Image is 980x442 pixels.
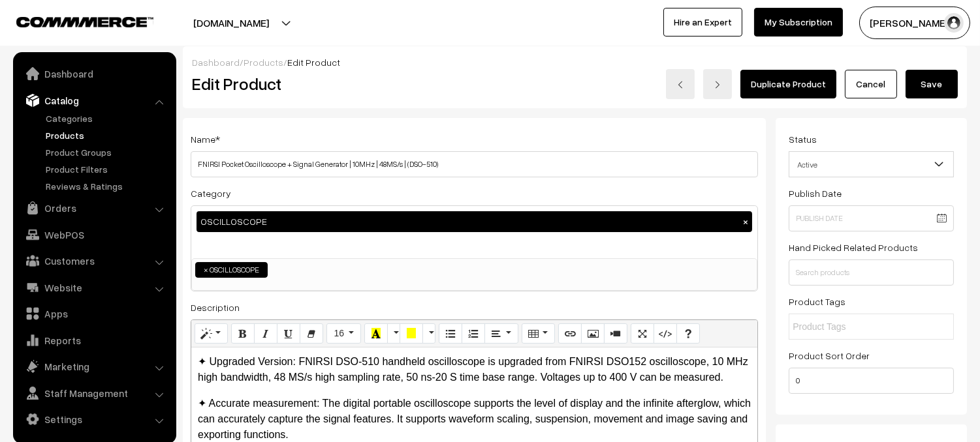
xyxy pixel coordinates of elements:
[195,323,228,344] button: Style
[754,8,843,37] a: My Subscription
[191,301,240,314] label: Description
[558,323,582,344] button: Link (⌘+K)
[789,349,870,362] label: Product Sort Order
[789,295,846,308] label: Product Tags
[422,323,435,344] button: More Color
[793,320,907,334] input: Product Tags
[740,216,751,228] button: ×
[16,249,172,273] a: Customers
[676,81,684,89] img: left-arrow.png
[906,70,958,98] button: Save
[42,179,172,193] a: Reviews & Ratings
[16,302,172,325] a: Apps
[740,70,836,98] a: Duplicate Product
[42,111,172,125] a: Categories
[42,128,172,142] a: Products
[192,55,958,69] div: / /
[42,145,172,159] a: Product Groups
[16,276,172,299] a: Website
[789,151,954,177] span: Active
[16,89,172,112] a: Catalog
[944,13,964,33] img: user
[42,162,172,176] a: Product Filters
[16,407,172,431] a: Settings
[522,323,555,344] button: Table
[231,323,255,344] button: Bold (⌘+B)
[387,323,400,344] button: More Color
[789,205,954,231] input: Publish Date
[277,323,300,344] button: Underline (⌘+U)
[439,323,462,344] button: Unordered list (⌘+⇧+NUM7)
[789,186,842,200] label: Publish Date
[326,323,361,344] button: Font Size
[198,354,751,385] p: ✦ Upgraded Version: FNIRSI DSO-510 handheld oscilloscope is upgraded from FNIRSI DSO152 oscillosc...
[300,323,323,344] button: Remove Font Style (⌘+\)
[663,8,742,37] a: Hire an Expert
[16,223,172,246] a: WebPOS
[462,323,485,344] button: Ordered list (⌘+⇧+NUM8)
[16,13,131,29] a: COMMMERCE
[244,57,283,68] a: Products
[16,196,172,220] a: Orders
[287,57,340,68] span: Edit Product
[192,74,499,94] h2: Edit Product
[16,355,172,378] a: Marketing
[192,57,240,68] a: Dashboard
[484,323,518,344] button: Paragraph
[845,70,897,98] a: Cancel
[604,323,627,344] button: Video
[631,323,654,344] button: Full Screen
[148,7,315,39] button: [DOMAIN_NAME]
[789,241,918,254] label: Hand Picked Related Products
[400,323,423,344] button: Background Color
[191,132,220,146] label: Name
[581,323,605,344] button: Picture
[16,381,172,405] a: Staff Management
[16,329,172,352] a: Reports
[789,153,953,176] span: Active
[676,323,700,344] button: Help
[789,368,954,394] input: Enter Number
[197,211,752,232] div: OSCILLOSCOPE
[654,323,677,344] button: Code View
[16,62,172,85] a: Dashboard
[789,132,817,146] label: Status
[714,81,721,89] img: right-arrow.png
[789,259,954,286] input: Search products
[364,323,388,344] button: Recent Color
[191,151,758,177] input: Name
[254,323,277,344] button: Italic (⌘+I)
[16,17,153,27] img: COMMMERCE
[334,328,344,338] span: 16
[859,7,970,39] button: [PERSON_NAME]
